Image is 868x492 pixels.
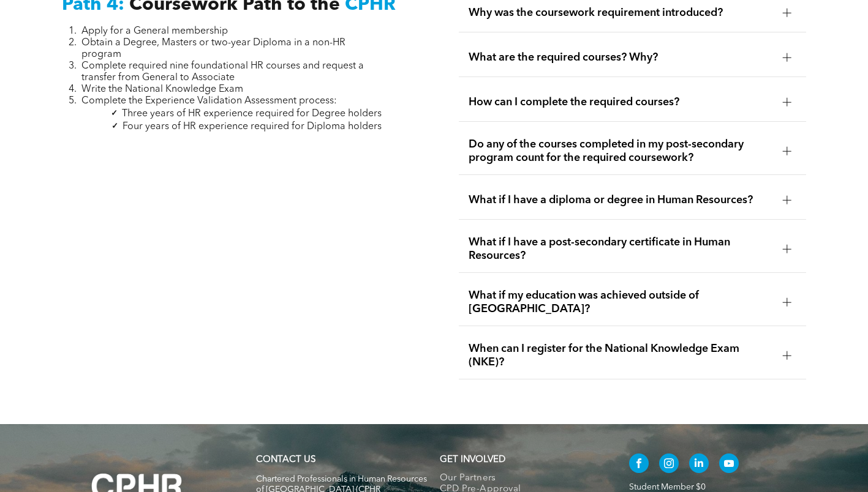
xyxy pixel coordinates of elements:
span: Complete required nine foundational HR courses and request a transfer from General to Associate [81,61,364,83]
span: GET INVOLVED [440,455,505,464]
a: facebook [629,453,649,476]
span: Do any of the courses completed in my post-secondary program count for the required coursework? [469,138,773,165]
span: Three years of HR experience required for Degree holders [122,109,382,119]
a: youtube [719,453,739,476]
span: What if I have a post-secondary certificate in Human Resources? [469,236,773,263]
span: What are the required courses? Why? [469,51,773,64]
span: Why was the coursework requirement introduced? [469,6,773,20]
a: CONTACT US [256,455,315,464]
span: Four years of HR experience required for Diploma holders [123,122,382,132]
a: Our Partners [440,473,603,484]
span: When can I register for the National Knowledge Exam (NKE)? [469,342,773,369]
a: Student Member $0 [629,483,706,491]
span: Apply for a General membership [81,26,228,36]
span: What if my education was achieved outside of [GEOGRAPHIC_DATA]? [469,289,773,316]
a: linkedin [689,453,709,476]
span: Complete the Experience Validation Assessment process: [81,96,337,106]
span: What if I have a diploma or degree in Human Resources? [469,193,773,207]
span: How can I complete the required courses? [469,95,773,109]
a: instagram [659,453,679,476]
span: Write the National Knowledge Exam [81,84,243,94]
span: Obtain a Degree, Masters or two-year Diploma in a non-HR program [81,38,345,59]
